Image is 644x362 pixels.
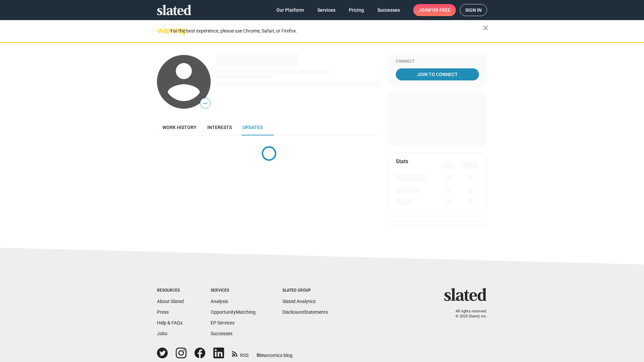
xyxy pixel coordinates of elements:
div: Resources [157,288,184,293]
a: Press [157,309,169,315]
span: Updates [243,125,263,130]
a: DisclosureStatements [282,309,328,315]
a: Updates [237,119,268,135]
a: Help & FAQs [157,320,182,325]
p: All rights reserved. © 2025 Slated, Inc. [448,309,487,319]
span: Successes [377,4,400,16]
span: Join To Connect [397,68,478,80]
a: Interests [202,119,237,135]
span: Pricing [349,4,364,16]
span: Work history [162,125,197,130]
span: Sign in [465,4,482,16]
a: EP Services [211,320,234,325]
a: Join To Connect [396,68,479,80]
a: Successes [211,331,232,336]
a: Sign in [460,4,487,16]
mat-card-title: Stats [396,158,408,165]
div: Slated Group [282,288,328,293]
a: Work history [157,119,202,135]
a: Successes [372,4,405,16]
span: for free [429,4,450,16]
span: Services [317,4,335,16]
span: Join [419,4,450,16]
span: — [200,99,210,108]
div: Connect [396,59,479,64]
a: About Slated [157,299,184,304]
a: Analysis [211,299,228,304]
a: Our Platform [271,4,309,16]
div: For the best experience, please use Chrome, Safari, or Firefox. [170,26,483,36]
span: Our Platform [276,4,304,16]
a: filmonomics blog [257,347,292,359]
a: RSS [232,348,249,359]
mat-icon: close [482,24,490,32]
a: Pricing [343,4,369,16]
mat-icon: warning [158,26,166,35]
a: Jobs [157,331,167,336]
span: Interests [207,125,232,130]
div: Services [211,288,256,293]
a: OpportunityMatching [211,309,256,315]
span: film [257,353,265,358]
a: Slated Analytics [282,299,316,304]
a: Services [312,4,341,16]
a: Joinfor free [413,4,456,16]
